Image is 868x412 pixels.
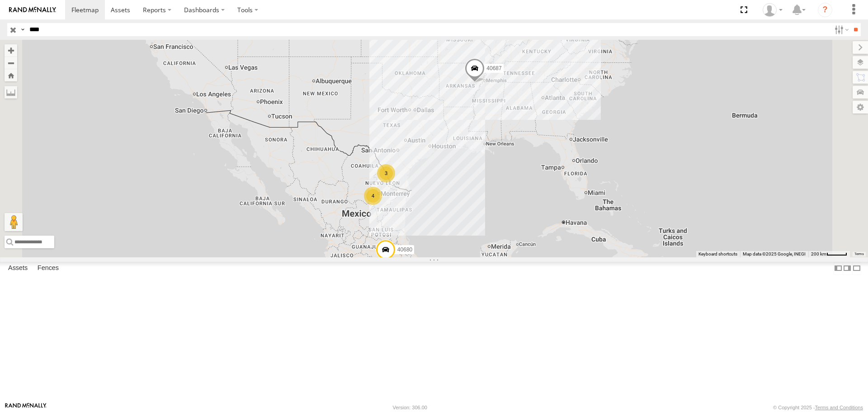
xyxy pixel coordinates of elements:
label: Dock Summary Table to the Right [843,262,852,275]
label: Search Query [19,23,26,36]
a: Terms and Conditions [815,405,863,410]
button: Zoom out [5,57,17,69]
button: Map Scale: 200 km per 42 pixels [808,251,850,257]
div: Juan Oropeza [759,3,786,17]
div: Version: 306.00 [393,405,427,410]
a: Visit our Website [5,403,47,412]
label: Map Settings [853,101,868,114]
span: 40687 [486,65,501,71]
label: Hide Summary Table [852,262,861,275]
label: Fences [33,262,63,275]
label: Assets [4,262,32,275]
a: Terms (opens in new tab) [854,252,864,256]
span: 200 km [811,251,826,256]
i: ? [818,3,832,17]
button: Zoom Home [5,69,17,81]
div: 3 [377,164,395,182]
label: Search Filter Options [831,23,850,36]
div: © Copyright 2025 - [773,405,863,410]
div: 4 [364,187,382,205]
span: Map data ©2025 Google, INEGI [743,251,806,256]
button: Keyboard shortcuts [698,251,737,257]
span: 40680 [397,247,412,253]
button: Drag Pegman onto the map to open Street View [5,213,23,231]
img: rand-logo.svg [9,7,56,13]
label: Measure [5,86,17,99]
button: Zoom in [5,44,17,57]
label: Dock Summary Table to the Left [834,262,843,275]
